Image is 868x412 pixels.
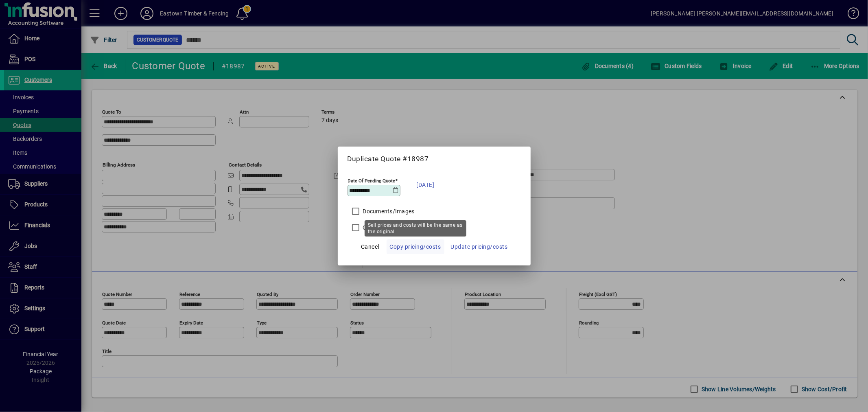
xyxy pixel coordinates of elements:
span: Cancel [361,242,379,252]
span: Update pricing/costs [451,242,508,252]
button: [DATE] [413,175,439,195]
label: Documents/Images [361,207,415,215]
h5: Duplicate Quote #18987 [348,155,521,163]
mat-label: Date Of Pending Quote [348,178,396,184]
span: [DATE] [417,180,435,190]
button: Cancel [357,239,383,254]
button: Update pricing/costs [448,239,511,254]
span: Copy pricing/costs [390,242,441,252]
button: Copy pricing/costs [387,239,444,254]
div: Sell prices and costs will be the same as the original [365,220,466,237]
